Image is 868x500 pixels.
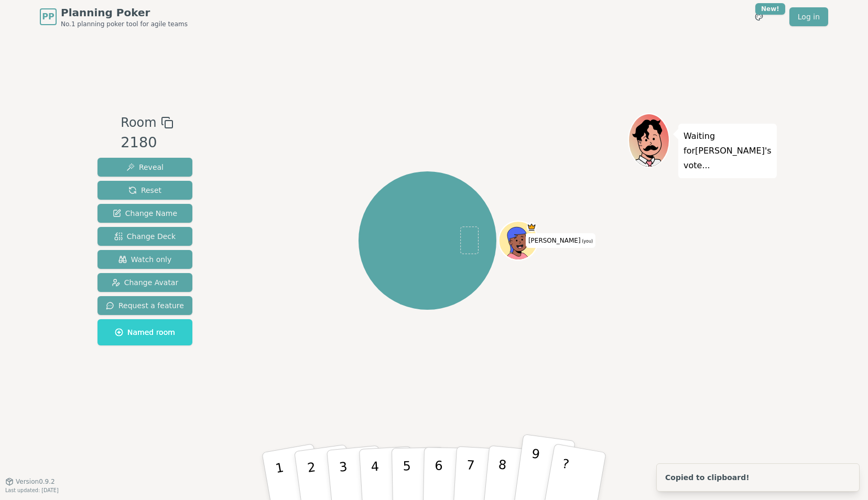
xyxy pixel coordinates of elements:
[97,319,192,345] button: Named room
[97,250,192,269] button: Watch only
[121,132,173,154] div: 2180
[5,487,59,493] span: Last updated: [DATE]
[97,296,192,315] button: Request a feature
[42,10,54,23] span: PP
[61,20,188,28] span: No.1 planning poker tool for agile teams
[683,129,772,173] p: Waiting for [PERSON_NAME] 's vote...
[126,162,164,172] span: Reveal
[97,227,192,246] button: Change Deck
[665,472,750,483] div: Copied to clipboard!
[97,204,192,223] button: Change Name
[106,300,184,311] span: Request a feature
[118,254,172,265] span: Watch only
[526,222,536,232] span: Natasha is the host
[750,7,768,26] button: New!
[40,5,188,28] a: PPPlanning PokerNo.1 planning poker tool for agile teams
[97,181,192,200] button: Reset
[526,233,595,248] span: Click to change your name
[789,7,828,26] a: Log in
[115,327,175,338] span: Named room
[97,273,192,292] button: Change Avatar
[114,231,176,242] span: Change Deck
[581,239,593,244] span: (you)
[128,185,161,195] span: Reset
[121,113,156,132] span: Room
[97,158,192,177] button: Reveal
[500,222,536,259] button: Click to change your avatar
[16,477,55,486] span: Version 0.9.2
[61,5,188,20] span: Planning Poker
[755,3,785,15] div: New!
[5,477,55,486] button: Version0.9.2
[113,208,177,219] span: Change Name
[112,277,179,288] span: Change Avatar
